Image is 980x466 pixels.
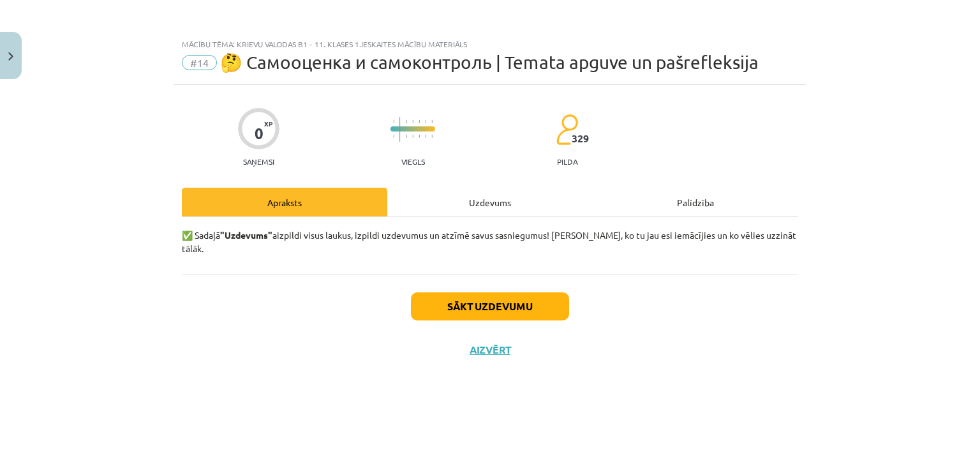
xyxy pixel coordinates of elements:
[425,135,426,138] img: icon-short-line-57e1e144782c952c97e751825c79c345078a6d821885a25fce030b3d8c18986b.svg
[182,55,217,70] span: #14
[593,188,798,216] div: Palīdzība
[393,120,394,123] img: icon-short-line-57e1e144782c952c97e751825c79c345078a6d821885a25fce030b3d8c18986b.svg
[425,120,426,123] img: icon-short-line-57e1e144782c952c97e751825c79c345078a6d821885a25fce030b3d8c18986b.svg
[220,52,759,73] span: 🤔 Самооценка и самоконтроль | Temata apguve un pašrefleksija
[182,229,798,255] p: ✅ Sadaļā aizpildi visus laukus, izpildi uzdevumus un atzīmē savus sasniegumus! [PERSON_NAME], ko ...
[238,157,279,166] p: Saņemsi
[556,114,578,146] img: students-c634bb4e5e11cddfef0936a35e636f08e4e9abd3cc4e673bd6f9a4125e45ecb1.svg
[419,120,420,123] img: icon-short-line-57e1e144782c952c97e751825c79c345078a6d821885a25fce030b3d8c18986b.svg
[406,120,407,123] img: icon-short-line-57e1e144782c952c97e751825c79c345078a6d821885a25fce030b3d8c18986b.svg
[387,188,593,216] div: Uzdevums
[264,120,272,127] span: XP
[431,135,433,138] img: icon-short-line-57e1e144782c952c97e751825c79c345078a6d821885a25fce030b3d8c18986b.svg
[401,157,425,166] p: Viegls
[8,52,13,61] img: icon-close-lesson-0947bae3869378f0d4975bcd49f059093ad1ed9edebbc8119c70593378902aed.svg
[411,292,569,320] button: Sākt uzdevumu
[412,135,413,138] img: icon-short-line-57e1e144782c952c97e751825c79c345078a6d821885a25fce030b3d8c18986b.svg
[419,135,420,138] img: icon-short-line-57e1e144782c952c97e751825c79c345078a6d821885a25fce030b3d8c18986b.svg
[572,133,589,144] span: 329
[399,117,401,142] img: icon-long-line-d9ea69661e0d244f92f715978eff75569469978d946b2353a9bb055b3ed8787d.svg
[393,135,394,138] img: icon-short-line-57e1e144782c952c97e751825c79c345078a6d821885a25fce030b3d8c18986b.svg
[412,120,413,123] img: icon-short-line-57e1e144782c952c97e751825c79c345078a6d821885a25fce030b3d8c18986b.svg
[557,157,577,166] p: pilda
[466,343,514,356] button: Aizvērt
[182,188,387,216] div: Apraksts
[220,229,272,241] strong: "Uzdevums"
[255,124,264,142] div: 0
[431,120,433,123] img: icon-short-line-57e1e144782c952c97e751825c79c345078a6d821885a25fce030b3d8c18986b.svg
[182,40,798,49] div: Mācību tēma: Krievu valodas b1 - 11. klases 1.ieskaites mācību materiāls
[406,135,407,138] img: icon-short-line-57e1e144782c952c97e751825c79c345078a6d821885a25fce030b3d8c18986b.svg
